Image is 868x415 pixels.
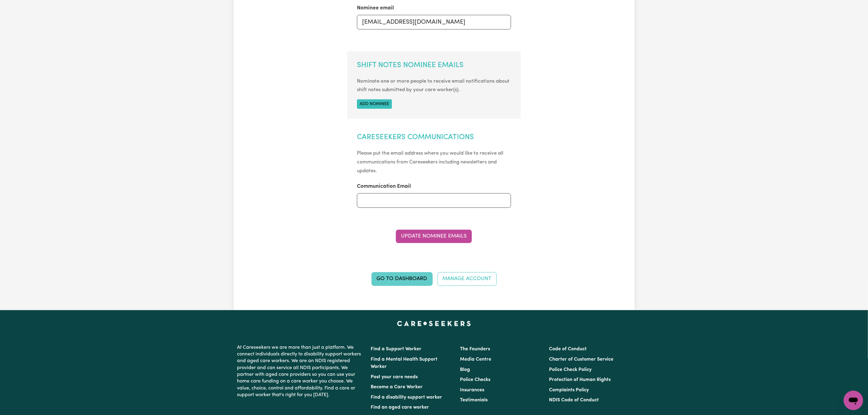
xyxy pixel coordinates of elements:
[437,272,497,286] a: Manage Account
[357,133,511,142] h2: Careseekers Communications
[372,272,433,286] a: Go to Dashboard
[357,151,503,173] small: Please put the email address where you would like to receive all communications from Careseekers ...
[397,321,471,326] a: Careseekers home page
[371,357,438,369] a: Find a Mental Health Support Worker
[460,357,491,362] a: Media Centre
[549,357,613,362] a: Charter of Customer Service
[357,79,509,93] small: Nominate one or more people to receive email notifications about shift notes submitted by your ca...
[549,388,589,393] a: Complaints Policy
[357,99,392,109] button: Add nominee
[460,388,484,393] a: Insurances
[460,398,488,403] a: Testimonials
[371,375,418,379] a: Post your care needs
[396,230,472,243] button: Update Nominee Emails
[549,367,592,372] a: Police Check Policy
[549,347,587,352] a: Code of Conduct
[460,347,490,352] a: The Founders
[844,391,863,410] iframe: Button to launch messaging window, conversation in progress
[371,405,429,410] a: Find an aged care worker
[237,342,364,401] p: At Careseekers we are more than just a platform. We connect individuals directly to disability su...
[357,61,511,70] h2: Shift Notes Nominee Emails
[357,183,411,190] label: Communication Email
[371,385,423,389] a: Become a Care Worker
[371,395,442,400] a: Find a disability support worker
[357,4,394,12] label: Nominee email
[549,377,611,382] a: Protection of Human Rights
[460,367,470,372] a: Blog
[460,377,490,382] a: Police Checks
[549,398,599,403] a: NDIS Code of Conduct
[371,347,422,352] a: Find a Support Worker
